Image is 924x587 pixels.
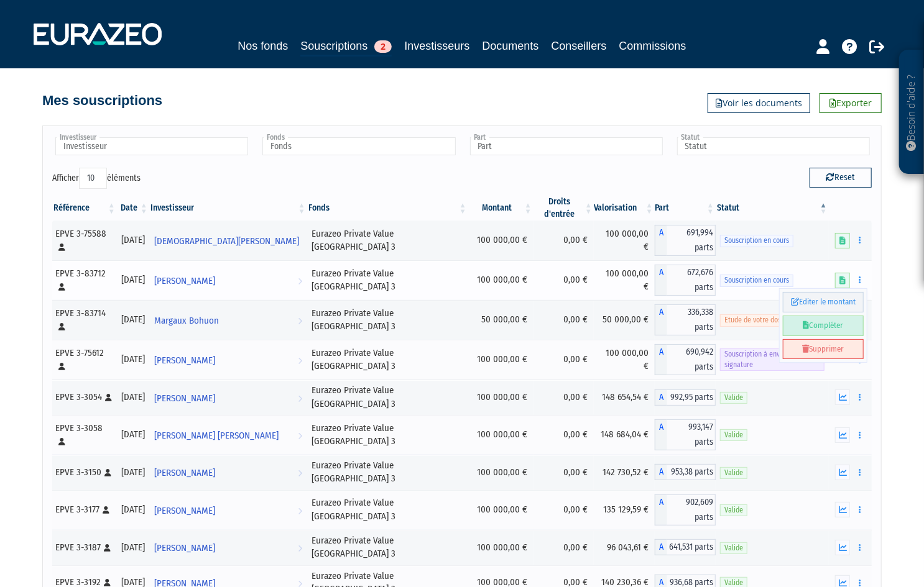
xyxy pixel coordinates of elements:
div: Eurazeo Private Value [GEOGRAPHIC_DATA] 3 [312,459,464,486]
span: A [655,265,667,296]
th: Investisseur: activer pour trier la colonne par ordre croissant [149,196,307,221]
td: 100 000,00 € [594,221,655,260]
td: 100 000,00 € [594,340,655,380]
div: A - Eurazeo Private Value Europe 3 [655,389,716,406]
span: 992,95 parts [667,389,716,406]
i: Voir l'investisseur [298,387,302,410]
td: 100 000,00 € [594,260,655,300]
span: [DEMOGRAPHIC_DATA][PERSON_NAME] [154,230,299,253]
th: Droits d'entrée: activer pour trier la colonne par ordre croissant [534,196,594,221]
span: 641,531 parts [667,539,716,555]
i: [Français] Personne physique [104,579,111,586]
span: Souscription en cours [720,235,793,247]
td: 100 000,00 € [468,340,534,380]
div: A - Eurazeo Private Value Europe 3 [655,464,716,480]
a: Conseillers [552,37,607,55]
span: 953,38 parts [667,464,716,480]
td: 0,00 € [534,300,594,340]
td: 0,00 € [534,455,594,490]
div: [DATE] [121,541,145,554]
th: Référence : activer pour trier la colonne par ordre croissant [52,196,117,221]
div: EPVE 3-75612 [55,347,113,373]
a: [PERSON_NAME] [PERSON_NAME] [149,422,307,447]
img: 1732889491-logotype_eurazeo_blanc_rvb.png [34,23,162,45]
i: [Français] Personne physique [104,544,111,552]
a: Souscriptions2 [300,37,392,57]
span: A [655,344,667,375]
span: A [655,494,667,526]
th: Part: activer pour trier la colonne par ordre croissant [655,196,716,221]
td: 0,00 € [534,380,594,415]
th: Statut : activer pour trier la colonne par ordre d&eacute;croissant [716,196,829,221]
span: [PERSON_NAME] [154,499,215,522]
span: 336,338 parts [667,304,716,335]
span: A [655,464,667,480]
span: 902,609 parts [667,494,716,526]
div: EPVE 3-3177 [55,503,113,516]
i: [Français] Personne physique [58,283,65,291]
div: EPVE 3-83714 [55,307,113,334]
div: [DATE] [121,313,145,326]
a: [PERSON_NAME] [149,347,307,372]
i: [Français] Personne physique [103,506,109,514]
span: A [655,389,667,406]
a: Nos fonds [238,37,288,55]
td: 0,00 € [534,530,594,565]
div: [DATE] [121,503,145,516]
span: [PERSON_NAME] [154,270,215,293]
a: Investisseurs [404,37,469,55]
div: [DATE] [121,391,145,404]
button: Reset [810,168,872,188]
a: [DEMOGRAPHIC_DATA][PERSON_NAME] [149,228,307,253]
th: Montant: activer pour trier la colonne par ordre croissant [468,196,534,221]
i: Voir l'investisseur [298,462,302,485]
span: A [655,225,667,256]
th: Fonds: activer pour trier la colonne par ordre croissant [307,196,468,221]
a: Voir les documents [708,93,810,113]
span: Valide [720,504,747,516]
td: 100 000,00 € [468,455,534,490]
a: Supprimer [783,339,864,360]
i: Voir l'investisseur [298,309,302,332]
div: A - Eurazeo Private Value Europe 3 [655,225,716,256]
a: Compléter [783,316,864,336]
span: A [655,539,667,555]
a: [PERSON_NAME] [149,268,307,293]
td: 50 000,00 € [468,300,534,340]
td: 142 730,52 € [594,455,655,490]
span: [PERSON_NAME] [PERSON_NAME] [154,424,279,447]
td: 148 654,54 € [594,380,655,415]
td: 100 000,00 € [468,415,534,455]
div: EPVE 3-3150 [55,466,113,479]
i: Voir l'investisseur [298,537,302,560]
td: 135 129,59 € [594,490,655,530]
i: [Français] Personne physique [58,363,65,370]
i: [Français] Personne physique [105,394,112,401]
td: 100 000,00 € [468,260,534,300]
i: Voir l'investisseur [298,253,302,276]
span: Souscription à envoyer en signature [720,348,825,371]
td: 100 000,00 € [468,221,534,260]
span: 672,676 parts [667,265,716,296]
div: Eurazeo Private Value [GEOGRAPHIC_DATA] 3 [312,384,464,411]
div: EPVE 3-3058 [55,422,113,448]
div: [DATE] [121,353,145,366]
span: 691,994 parts [667,225,716,256]
i: Voir l'investisseur [298,349,302,372]
div: EPVE 3-3187 [55,541,113,554]
a: Commissions [619,37,686,55]
td: 0,00 € [534,415,594,455]
a: Exporter [820,93,882,113]
span: [PERSON_NAME] [154,537,215,560]
span: A [655,304,667,335]
i: Voir l'investisseur [298,499,302,522]
span: 2 [374,40,392,53]
p: Besoin d'aide ? [905,57,919,168]
div: A - Eurazeo Private Value Europe 3 [655,265,716,296]
span: Margaux Bohuon [154,309,219,332]
div: Eurazeo Private Value [GEOGRAPHIC_DATA] 3 [312,267,464,294]
td: 0,00 € [534,221,594,260]
td: 148 684,04 € [594,415,655,455]
i: [Français] Personne physique [58,243,65,251]
a: [PERSON_NAME] [149,535,307,560]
